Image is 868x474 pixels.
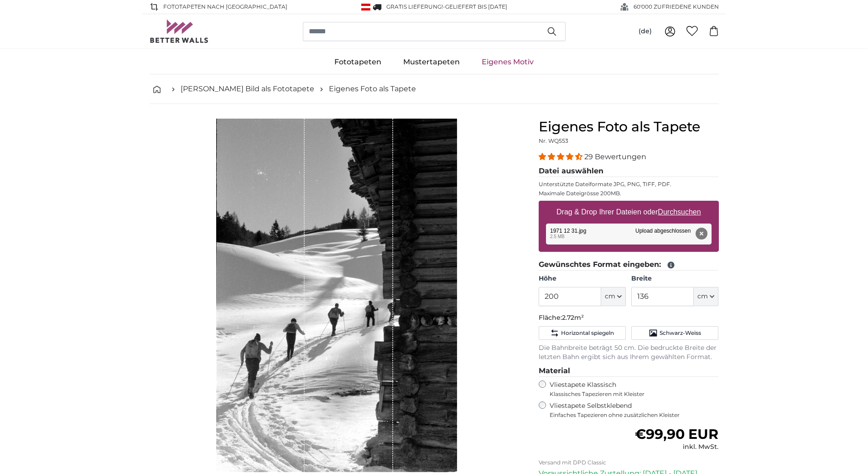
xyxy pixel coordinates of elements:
[584,152,646,161] span: 29 Bewertungen
[658,208,701,216] u: Durchsuchen
[386,3,443,10] span: GRATIS Lieferung!
[562,313,584,322] span: 2.72m²
[601,287,626,306] button: cm
[539,313,719,323] p: Fläche:
[539,137,568,144] span: Nr. WQ553
[631,274,718,283] label: Breite
[631,23,659,40] button: (de)
[539,152,584,161] span: 4.34 stars
[181,83,314,94] a: [PERSON_NAME] Bild als Fototapete
[150,20,209,43] img: Betterwalls
[329,83,416,94] a: Eigenes Foto als Tapete
[539,190,719,197] p: Maximale Dateigrösse 200MB.
[323,50,392,74] a: Fototapeten
[539,365,719,377] legend: Material
[539,119,719,135] h1: Eigenes Foto als Tapete
[635,443,718,452] div: inkl. MwSt.
[539,259,719,271] legend: Gewünschtes Format eingeben:
[605,292,615,301] span: cm
[539,181,719,188] p: Unterstützte Dateiformate JPG, PNG, TIFF, PDF.
[550,401,719,419] label: Vliestapete Selbstklebend
[539,326,626,340] button: Horizontal spiegeln
[694,287,718,306] button: cm
[150,74,719,104] nav: breadcrumbs
[539,459,719,466] p: Versand mit DPD Classic
[561,329,614,337] span: Horizontal spiegeln
[635,426,718,443] span: €99,90 EUR
[392,50,471,74] a: Mustertapeten
[660,329,701,337] span: Schwarz-Weiss
[163,3,287,11] span: Fototapeten nach [GEOGRAPHIC_DATA]
[634,3,719,11] span: 60'000 ZUFRIEDENE KUNDEN
[443,3,507,10] span: -
[550,391,711,398] span: Klassisches Tapezieren mit Kleister
[539,344,719,362] p: Die Bahnbreite beträgt 50 cm. Die bedruckte Breite der letzten Bahn ergibt sich aus Ihrem gewählt...
[361,4,370,10] img: Österreich
[471,50,545,74] a: Eigenes Motiv
[539,274,626,283] label: Höhe
[631,326,718,340] button: Schwarz-Weiss
[550,380,711,398] label: Vliestapete Klassisch
[553,203,705,221] label: Drag & Drop Ihrer Dateien oder
[550,411,719,419] span: Einfaches Tapezieren ohne zusätzlichen Kleister
[539,166,719,177] legend: Datei auswählen
[445,3,507,10] span: Geliefert bis [DATE]
[697,292,708,301] span: cm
